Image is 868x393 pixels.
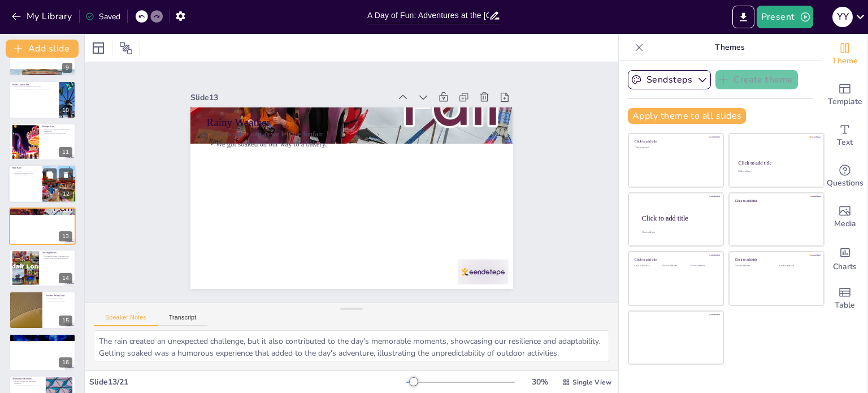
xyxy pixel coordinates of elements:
[119,41,133,55] span: Position
[12,338,72,340] p: We took a bus to get home.
[206,115,497,130] p: Rainy Weather
[822,115,867,156] div: Add text boxes
[89,377,406,387] div: Slide 13 / 21
[735,258,816,262] div: Click to add title
[85,11,120,22] div: Saved
[367,7,489,24] input: Insert title
[59,105,72,115] div: 10
[8,165,76,203] div: https://cdn.sendsteps.com/images/logo/sendsteps_logo_white.pnghttps://cdn.sendsteps.com/images/lo...
[822,278,867,319] div: Add a table
[526,377,553,387] div: 30 %
[12,88,56,90] p: Sitting behind Asia and [PERSON_NAME] added to the fun.
[8,7,77,25] button: My Library
[9,123,76,161] div: https://cdn.sendsteps.com/images/logo/sendsteps_logo_white.pnghttps://cdn.sendsteps.com/images/lo...
[62,63,72,73] div: 9
[827,177,863,189] span: Questions
[628,70,711,89] button: Sendsteps
[628,108,746,124] button: Apply theme to all slides
[12,214,72,216] p: We got soaked on our way to a bakery.
[42,256,72,258] p: We waited at a bakery for the rain to stop.
[9,208,76,245] div: https://cdn.sendsteps.com/images/logo/sendsteps_logo_white.pnghttps://cdn.sendsteps.com/images/lo...
[835,299,855,312] span: Table
[572,378,611,387] span: Single View
[822,34,867,75] div: Change the overall theme
[642,214,714,222] div: Click to add title
[12,211,72,214] p: It started to rain as we left the funfair.
[822,75,867,115] div: Add ready made slides
[94,314,158,326] button: Speaker Notes
[59,273,72,283] div: 14
[739,160,814,166] div: Click to add title
[834,218,856,230] span: Media
[46,298,72,300] p: We visited another bakery.
[833,261,857,273] span: Charts
[12,85,56,88] p: I rode "The Crazy Caterpillar" roller coaster.
[832,7,853,27] div: y y
[635,146,715,149] div: Click to add text
[832,55,858,67] span: Theme
[648,34,811,61] p: Themes
[12,335,72,338] p: Journey Home
[42,251,72,254] p: Seeking Shelter
[43,169,57,182] button: Duplicate Slide
[822,197,867,237] div: Add images, graphics, shapes or video
[12,381,42,385] p: The day was filled with laughter and excitement.
[9,81,76,118] div: https://cdn.sendsteps.com/images/logo/sendsteps_logo_white.pnghttps://cdn.sendsteps.com/images/lo...
[832,6,853,28] button: y y
[158,314,208,326] button: Transcript
[9,39,76,76] div: 9
[757,6,813,28] button: Present
[89,39,107,57] div: Layout
[190,92,391,103] div: Slide 13
[42,125,72,128] p: Bumper Cars
[12,83,56,86] p: Roller Coaster Fun
[732,6,754,28] button: Export to PowerPoint
[12,172,39,176] p: It marked the conclusion of our adventures at the funfair.
[206,139,497,149] p: We got soaked on our way to a bakery.
[828,96,862,108] span: Template
[59,147,72,157] div: 11
[59,169,73,182] button: Delete Slide
[822,237,867,278] div: Add charts and graphs
[822,156,867,197] div: Get real-time input from your audience
[635,140,715,144] div: Click to add title
[735,265,771,267] div: Click to add text
[635,265,660,267] div: Click to add text
[59,357,72,368] div: 16
[206,129,497,139] p: It started to rain as we left the funfair.
[12,340,72,342] p: We cherished the memories of the day.
[690,265,715,267] div: Click to add text
[12,166,39,170] p: Final Ride
[738,171,813,173] div: Click to add text
[46,300,72,303] p: I enjoyed an Oreo milkshake.
[662,265,688,267] div: Click to add text
[59,189,73,200] div: 12
[9,249,76,287] div: https://cdn.sendsteps.com/images/logo/sendsteps_logo_white.pnghttps://cdn.sendsteps.com/images/lo...
[9,334,76,371] div: 16
[12,385,42,387] p: Creating lasting memories was important.
[42,132,72,135] p: I chose to ride the Ghost train again.
[12,377,42,381] p: Memorable Moments
[42,128,72,132] p: [PERSON_NAME] and his friends enjoyed bumper cars.
[642,231,713,234] div: Click to add body
[837,136,853,149] span: Text
[94,330,609,361] textarea: The rain created an unexpected challenge, but it also contributed to the day's memorable moments,...
[46,294,72,297] p: Another Bakery Visit
[42,257,72,260] p: Sharing stories made the wait enjoyable.
[12,209,72,212] p: Rainy Weather
[6,40,79,58] button: Add slide
[59,316,72,326] div: 15
[12,170,39,172] p: I had one last ride on the roller coaster.
[9,291,76,329] div: 15
[779,265,815,267] div: Click to add text
[735,198,816,202] div: Click to add title
[715,70,798,89] button: Create theme
[59,231,72,241] div: 13
[635,258,715,262] div: Click to add title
